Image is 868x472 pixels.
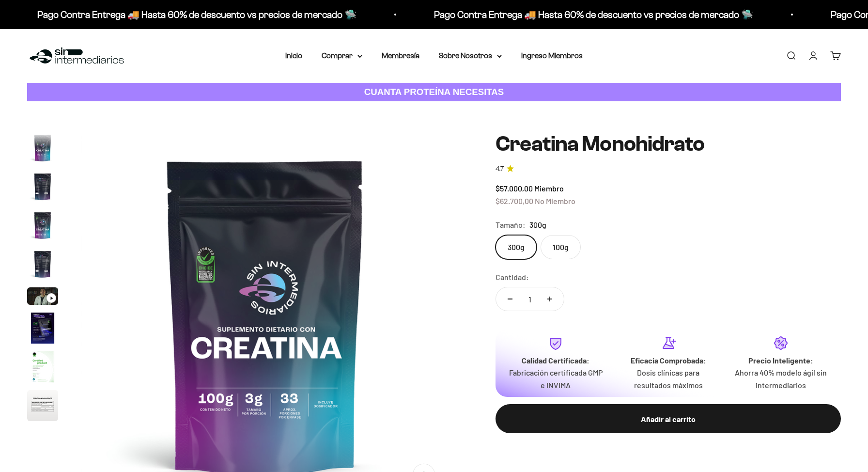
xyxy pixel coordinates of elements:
[27,83,841,102] a: CUANTA PROTEÍNA NECESITAS
[322,49,362,62] summary: Comprar
[27,390,58,424] button: Ir al artículo 8
[364,87,504,97] strong: CUANTA PROTEÍNA NECESITAS
[27,171,58,205] button: Ir al artículo 2
[27,287,58,308] button: Ir al artículo 5
[536,287,564,311] button: Aumentar cantidad
[27,351,58,385] button: Ir al artículo 7
[27,390,58,421] img: Creatina Monohidrato
[496,196,533,205] span: $62.700,00
[496,404,841,433] button: Añadir al carrito
[439,49,502,62] summary: Sobre Nosotros
[496,184,533,193] span: $57.000,00
[27,351,58,382] img: Creatina Monohidrato
[427,7,746,22] p: Pago Contra Entrega 🚚 Hasta 60% de descuento vs precios de mercado 🛸
[285,51,302,60] a: Inicio
[27,313,58,344] img: Creatina Monohidrato
[27,210,58,244] button: Ir al artículo 3
[30,7,349,22] p: Pago Contra Entrega 🚚 Hasta 60% de descuento vs precios de mercado 🛸
[748,356,813,365] strong: Precio Inteligente:
[27,171,58,202] img: Creatina Monohidrato
[496,132,841,156] h1: Creatina Monohidrato
[496,271,529,283] label: Cantidad:
[507,366,604,391] p: Fabricación certificada GMP e INVIMA
[27,249,58,283] button: Ir al artículo 4
[631,356,706,365] strong: Eficacia Comprobada:
[496,164,841,174] a: 4.74.7 de 5.0 estrellas
[620,366,716,391] p: Dosis clínicas para resultados máximos
[529,219,546,231] span: 300g
[522,356,589,365] strong: Calidad Certificada:
[515,413,821,425] div: Añadir al carrito
[521,51,583,60] a: Ingreso Miembros
[496,219,526,231] legend: Tamaño:
[27,132,58,163] img: Creatina Monohidrato
[732,366,829,391] p: Ahorra 40% modelo ágil sin intermediarios
[382,51,419,60] a: Membresía
[534,184,564,193] span: Miembro
[496,164,504,174] span: 4.7
[535,196,575,205] span: No Miembro
[27,249,58,280] img: Creatina Monohidrato
[27,313,58,346] button: Ir al artículo 6
[27,132,58,166] button: Ir al artículo 1
[496,287,524,311] button: Reducir cantidad
[27,210,58,241] img: Creatina Monohidrato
